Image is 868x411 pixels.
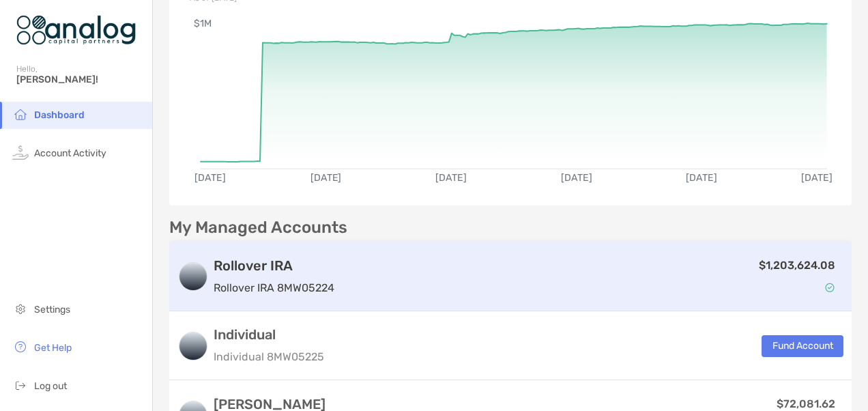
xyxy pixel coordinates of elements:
[310,173,342,184] text: [DATE]
[214,257,334,274] h3: Rollover IRA
[34,147,106,159] span: Account Activity
[214,326,324,343] h3: Individual
[214,348,324,365] p: Individual 8MW05225
[759,257,835,274] p: $1,203,624.08
[12,300,29,317] img: settings icon
[686,173,718,184] text: [DATE]
[34,109,85,121] span: Dashboard
[194,173,226,184] text: [DATE]
[436,173,467,184] text: [DATE]
[802,173,834,184] text: [DATE]
[194,18,212,29] text: $1M
[16,5,136,55] img: Zoe Logo
[561,173,592,184] text: [DATE]
[34,342,72,354] span: Get Help
[12,106,29,122] img: household icon
[12,339,29,355] img: get-help icon
[16,74,144,85] span: [PERSON_NAME]!
[34,304,70,315] span: Settings
[34,380,67,392] span: Log out
[12,377,29,393] img: logout icon
[214,279,334,296] p: Rollover IRA 8MW05224
[179,263,207,290] img: logo account
[179,332,207,360] img: logo account
[825,283,835,292] img: Account Status icon
[169,219,347,236] p: My Managed Accounts
[762,335,843,357] button: Fund Account
[12,144,29,160] img: activity icon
